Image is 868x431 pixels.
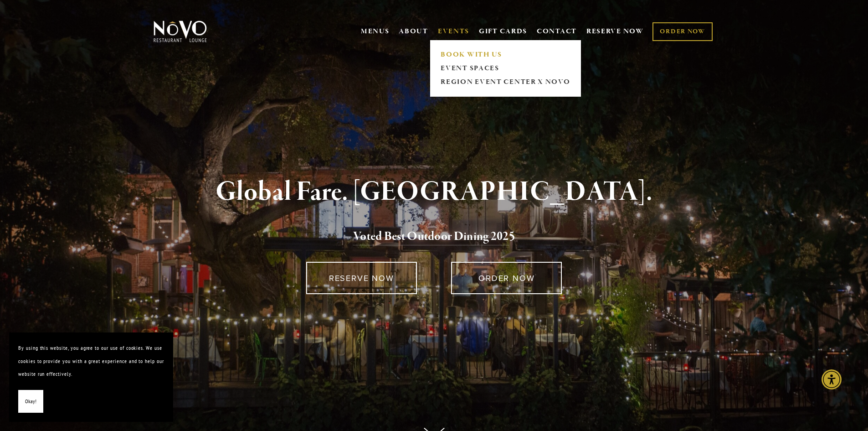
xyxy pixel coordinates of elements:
[353,228,509,246] a: Voted Best Outdoor Dining 202
[306,262,417,294] a: RESERVE NOW
[399,27,428,36] a: ABOUT
[451,262,562,294] a: ORDER NOW
[438,62,573,75] a: EVENT SPACES
[586,23,644,40] a: RESERVE NOW
[216,175,652,209] strong: Global Fare. [GEOGRAPHIC_DATA].
[438,48,573,62] a: BOOK WITH US
[152,20,209,43] img: Novo Restaurant &amp; Lounge
[438,27,469,36] a: EVENTS
[479,23,527,40] a: GIFT CARDS
[18,390,43,413] button: Okay!
[652,22,712,41] a: ORDER NOW
[169,227,700,246] h2: 5
[25,395,36,408] span: Okay!
[9,332,173,422] section: Cookie banner
[537,23,577,40] a: CONTACT
[18,342,164,381] p: By using this website, you agree to our use of cookies. We use cookies to provide you with a grea...
[822,369,842,389] div: Accessibility Menu
[438,75,573,89] a: REGION EVENT CENTER x NOVO
[361,27,390,36] a: MENUS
